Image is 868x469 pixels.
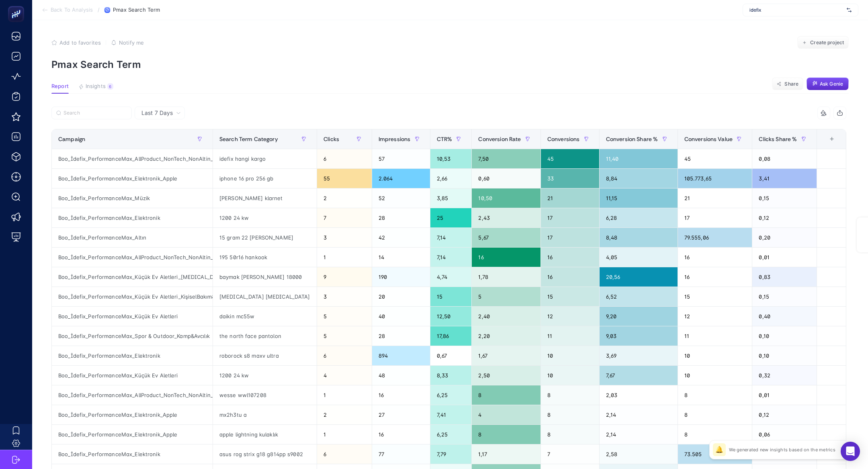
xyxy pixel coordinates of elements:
div: 17 [541,228,599,247]
div: 10 [541,346,599,365]
div: 45 [541,149,599,168]
div: 0,01 [752,248,816,267]
span: Report [51,83,69,90]
div: asus rog strix g18 g814pp s9002 [213,444,317,464]
div: 42 [372,228,430,247]
div: 9,03 [600,326,678,346]
span: CTR% [437,136,452,142]
div: 20,56 [600,267,678,287]
div: [MEDICAL_DATA] [MEDICAL_DATA] [213,287,317,306]
div: Boo_İdefix_PerformanceMax_Elektronik_Apple [52,425,213,444]
div: Boo_İdefix_PerformanceMax_Küçük Ev Aletleri [52,366,213,385]
button: Create project [797,36,849,49]
div: 4 [472,405,540,424]
div: 11 [541,326,599,346]
div: 16 [541,248,599,267]
div: 16 [372,385,430,405]
div: 7,79 [430,444,472,464]
div: 2.064 [372,169,430,188]
div: 11,15 [600,188,678,208]
div: 6 [317,444,372,464]
div: 16 [678,267,752,287]
span: Search Term Category [219,136,278,142]
div: 3 [317,228,372,247]
div: 2,50 [472,366,540,385]
div: 15 [678,287,752,306]
div: 8 [472,385,540,405]
div: 0,15 [752,287,816,306]
span: Conversions [547,136,580,142]
div: 2,14 [600,405,678,424]
div: Boo_İdefix_PerformanceMax_Elektronik [52,346,213,365]
div: 6,28 [600,208,678,227]
div: 7,67 [600,366,678,385]
div: 11,40 [600,149,678,168]
div: 8,48 [600,228,678,247]
span: idefix [749,7,843,13]
div: 10 [678,366,752,385]
div: 9,20 [600,307,678,326]
div: Boo_İdefix_PerformanceMax_Müzik [52,188,213,208]
div: mx2h3tu a [213,405,317,424]
span: Insights [86,83,106,90]
div: 17,86 [430,326,472,346]
div: 1,78 [472,267,540,287]
span: Create project [810,39,844,46]
div: 0,40 [752,307,816,326]
div: 7,14 [430,248,472,267]
div: 1,67 [472,346,540,365]
div: 2,20 [472,326,540,346]
div: 1 [317,248,372,267]
div: 9 [317,267,372,287]
div: 14 [372,248,430,267]
div: 195 50r16 hankook [213,248,317,267]
div: 0,15 [752,188,816,208]
span: Conversion Rate [478,136,521,142]
div: 4,74 [430,267,472,287]
div: 10 [541,366,599,385]
div: 8 [678,385,752,405]
div: 21 [678,188,752,208]
div: 15 gram 22 [PERSON_NAME] [213,228,317,247]
div: daikin mc55w [213,307,317,326]
div: 0,20 [752,228,816,247]
div: 15 [541,287,599,306]
div: [PERSON_NAME] klarnet [213,188,317,208]
div: 2 [317,188,372,208]
div: iphone 16 pro 256 gb [213,169,317,188]
div: 3 [317,287,372,306]
div: 6,25 [430,385,472,405]
div: 2,40 [472,307,540,326]
div: 0,60 [472,169,540,188]
div: 45 [678,149,752,168]
div: 5 [472,287,540,306]
div: 0,10 [752,346,816,365]
button: Notify me [111,39,144,46]
div: 8 [541,425,599,444]
div: 0,06 [752,425,816,444]
div: 48 [372,366,430,385]
span: Campaign [58,136,85,142]
div: 7,14 [430,228,472,247]
div: 21 [541,188,599,208]
div: 8 [678,425,752,444]
span: Impressions [379,136,411,142]
div: 10,53 [430,149,472,168]
div: apple lightning kulaklık [213,425,317,444]
span: Clicks Share % [759,136,797,142]
div: 55 [317,169,372,188]
input: Search [63,110,127,116]
div: 4 [317,366,372,385]
div: 8,33 [430,366,472,385]
span: Pmax Search Term [113,7,160,13]
img: svg%3e [847,6,852,14]
div: 17 [541,208,599,227]
div: Boo_İdefix_PerformanceMax_Küçük Ev Aletleri_[MEDICAL_DATA] Eşya [52,267,213,287]
div: 0,12 [752,208,816,227]
div: 33 [541,169,599,188]
span: Last 7 Days [141,109,173,117]
span: Ask Genie [820,81,843,87]
span: Clicks [323,136,339,142]
p: We generated new insights based on the metrics [729,446,835,453]
div: Boo_İdefix_PerformanceMax_Elektronik_Apple [52,169,213,188]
